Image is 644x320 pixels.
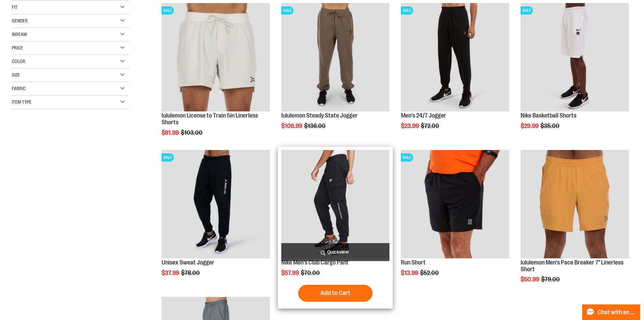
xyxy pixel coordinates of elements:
[281,259,349,266] a: Nike Men's Club Cargo Pant
[582,304,640,320] button: Chat with an Expert
[521,259,623,273] a: lululemon Men's Pace Breaker 7" Linerless Short
[301,270,321,276] span: $70.00
[521,150,629,259] a: Product image for lululemon Pace Breaker Short 7in Linerless
[12,45,23,50] span: Price
[521,112,576,119] a: Nike Basketball Shorts
[162,270,180,276] span: $37.99
[521,6,533,15] span: SALE
[521,3,629,111] img: Product image for Nike Basketball Shorts
[158,147,273,294] div: product
[162,150,270,259] a: Product image for Unisex Sweat JoggerSALE
[281,112,358,119] a: lululemon Steady State Jogger
[401,270,419,276] span: $13.99
[281,150,389,258] img: Product image for Nike Mens Club Cargo Pant
[521,276,540,283] span: $50.99
[517,147,632,300] div: product
[12,4,18,10] span: Fit
[162,3,270,111] img: lululemon License to Train 5in Linerless Shorts
[598,309,636,316] span: Chat with an Expert
[298,285,373,302] button: Add to Cart
[12,59,25,64] span: Color
[12,72,20,78] span: Size
[281,3,389,111] img: lululemon Steady State Jogger
[162,150,270,258] img: Product image for Unisex Sweat Jogger
[401,6,413,15] span: SALE
[521,123,540,129] span: $29.99
[281,150,389,259] a: Product image for Nike Mens Club Cargo Pant
[278,147,393,308] div: product
[281,6,293,15] span: SALE
[521,3,629,112] a: Product image for Nike Basketball ShortsSALE
[12,31,27,37] span: Inseam
[162,3,270,112] a: lululemon License to Train 5in Linerless ShortsSALE
[401,153,413,162] span: SALE
[281,123,303,129] span: $108.99
[401,3,509,111] img: Product image for 24/7 Jogger
[398,147,512,294] div: product
[401,259,426,266] a: Run Short
[281,243,389,261] a: Quickview
[541,276,561,283] span: $79.00
[401,150,509,259] a: Product image for Run ShortSALE
[401,112,446,119] a: Men's 24/7 Jogger
[162,6,174,15] span: SALE
[521,150,629,258] img: Product image for lululemon Pace Breaker Short 7in Linerless
[401,150,509,258] img: Product image for Run Short
[181,129,204,136] span: $103.00
[281,270,300,276] span: $57.99
[320,289,350,297] span: Add to Cart
[281,3,389,112] a: lululemon Steady State JoggerSALE
[401,3,509,112] a: Product image for 24/7 JoggerSALE
[401,123,420,129] span: $23.99
[541,123,560,129] span: $35.00
[12,99,31,105] span: Item Type
[162,129,180,136] span: $81.99
[162,259,214,266] a: Unisex Sweat Jogger
[181,270,201,276] span: $78.00
[12,86,26,91] span: Fabric
[420,270,440,276] span: $52.00
[12,18,28,23] span: Gender
[421,123,440,129] span: $72.00
[162,112,258,126] a: lululemon License to Train 5in Linerless Shorts
[162,153,174,162] span: SALE
[304,123,327,129] span: $136.00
